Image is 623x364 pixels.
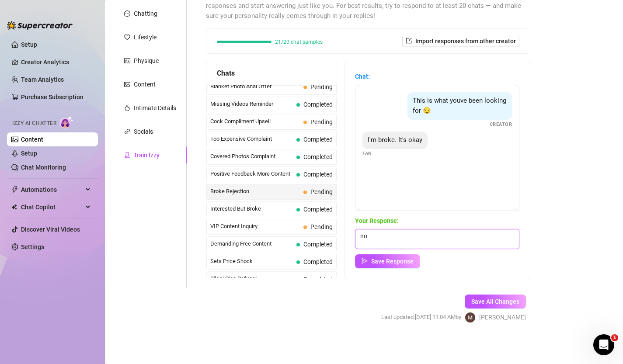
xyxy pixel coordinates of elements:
span: [PERSON_NAME] [479,312,526,322]
span: Completed [303,136,333,143]
img: logo-BBDzfeDw.svg [7,21,73,30]
span: Import responses from other creator [415,38,516,45]
span: Save Response [371,258,414,265]
div: Lifestyle [134,32,157,42]
a: Setup [21,150,37,157]
div: Content [134,80,156,89]
span: experiment [124,152,130,158]
a: Settings [21,243,44,250]
span: Sets Price Shock [210,257,293,266]
img: Maye Gemini [465,312,475,322]
span: link [124,128,130,135]
span: Completed [303,241,333,248]
span: VIP Content Inquiry [210,222,300,231]
a: Creator Analytics [21,55,91,69]
span: Completed [303,101,333,108]
strong: Your Response: [355,217,399,224]
span: idcard [124,58,130,64]
span: Interested But Broke [210,205,293,213]
span: Chats [217,68,235,79]
span: 21/20 chat samples [275,39,323,45]
a: Setup [21,41,37,48]
span: Pending [310,83,333,90]
span: thunderbolt [11,186,18,193]
a: Team Analytics [21,76,64,83]
span: Demanding Free Content [210,239,293,248]
img: Chat Copilot [11,204,17,210]
span: I'm broke. It's okay [368,136,422,144]
span: Pending [310,223,333,230]
div: Chatting [134,9,157,18]
a: Content [21,136,43,143]
span: Pending [310,118,333,125]
span: Fan [362,150,372,157]
span: 1 [611,334,618,341]
span: Covered Photos Complaint [210,152,293,161]
div: Intimate Details [134,103,176,113]
span: picture [124,81,130,87]
span: send [362,258,368,264]
div: Socials [134,127,153,136]
span: message [124,10,130,17]
span: Chat Copilot [21,200,83,214]
span: import [406,38,412,44]
span: Completed [303,258,333,265]
textarea: no [355,229,519,249]
span: Completed [303,206,333,213]
button: Save All Changes [465,295,526,309]
span: Pending [310,188,333,195]
a: Purchase Subscription [21,90,91,104]
div: Train Izzy [134,150,160,160]
iframe: Intercom live chat [593,334,614,355]
button: Save Response [355,254,420,268]
span: Broke Rejection [210,187,300,196]
a: Chat Monitoring [21,164,66,171]
span: Positive Feedback More Content [210,170,293,178]
span: fire [124,105,130,111]
span: Missing Videos Reminder [210,100,293,108]
span: Cock Compliment Upsell [210,117,300,126]
span: Completed [303,171,333,178]
span: Completed [303,276,333,283]
div: Physique [134,56,159,66]
a: Discover Viral Videos [21,226,80,233]
span: Too Expensive Complaint [210,135,293,143]
span: Blanket Photo Anal Offer [210,82,300,91]
span: Last updated: [DATE] 11:04 AM by [381,313,461,322]
strong: Chat: [355,73,370,80]
span: Save All Changes [471,298,519,305]
span: heart [124,34,130,40]
span: Creator [490,121,512,128]
span: Automations [21,183,83,197]
span: Completed [303,153,333,160]
img: AI Chatter [60,116,73,128]
span: This is what youve been looking for 😏 [413,97,506,115]
span: Izzy AI Chatter [12,119,56,128]
button: Import responses from other creator [402,36,519,46]
span: Bikini Pics Refusal [210,274,293,283]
